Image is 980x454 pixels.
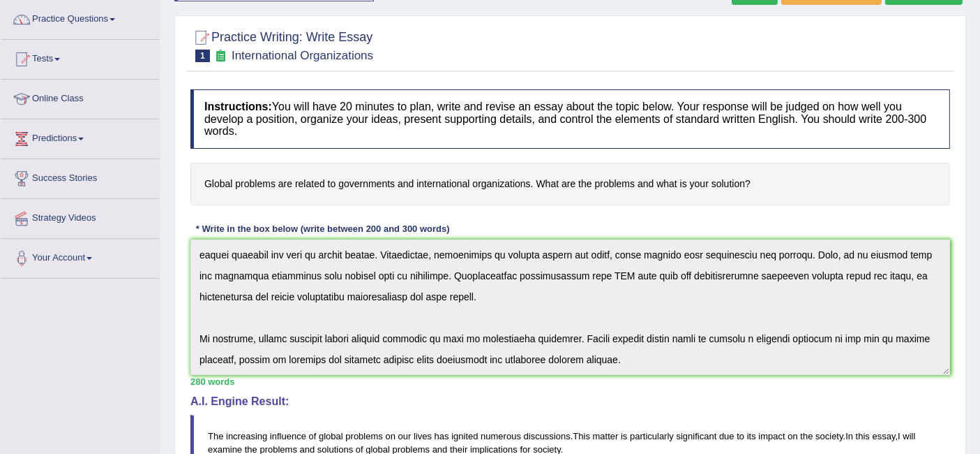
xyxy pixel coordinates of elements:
[898,431,900,441] span: I
[190,395,950,408] h4: A.I. Engine Result:
[1,239,160,274] a: Your Account
[800,431,813,441] span: the
[621,431,627,441] span: is
[845,431,853,441] span: In
[398,431,412,441] span: our
[1,80,160,115] a: Online Class
[213,50,228,63] small: Exam occurring question
[677,431,717,441] span: significant
[1,40,160,75] a: Tests
[435,431,449,441] span: has
[873,431,896,441] span: essay
[737,431,744,441] span: to
[451,431,478,441] span: ignited
[208,431,223,441] span: The
[190,375,950,388] div: 280 words
[345,431,382,441] span: problems
[573,431,590,441] span: This
[270,431,306,441] span: influence
[524,431,571,441] span: discussions
[1,119,160,154] a: Predictions
[1,159,160,194] a: Success Stories
[593,431,619,441] span: matter
[319,431,343,441] span: global
[719,431,734,441] span: due
[414,431,432,441] span: lives
[232,49,373,62] small: International Organizations
[190,223,455,236] div: * Write in the box below (write between 200 and 300 words)
[309,431,317,441] span: of
[204,101,272,112] b: Instructions:
[1,199,160,234] a: Strategy Videos
[747,431,756,441] span: its
[856,431,870,441] span: this
[815,431,843,441] span: society
[903,431,916,441] span: will
[195,50,210,62] span: 1
[385,431,395,441] span: on
[190,27,373,62] h2: Practice Writing: Write Essay
[481,431,521,441] span: numerous
[758,431,785,441] span: impact
[630,431,674,441] span: particularly
[787,431,797,441] span: on
[190,163,950,205] h4: Global problems are related to governments and international organizations. What are the problems...
[226,431,267,441] span: increasing
[190,89,950,149] h4: You will have 20 minutes to plan, write and revise an essay about the topic below. Your response ...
